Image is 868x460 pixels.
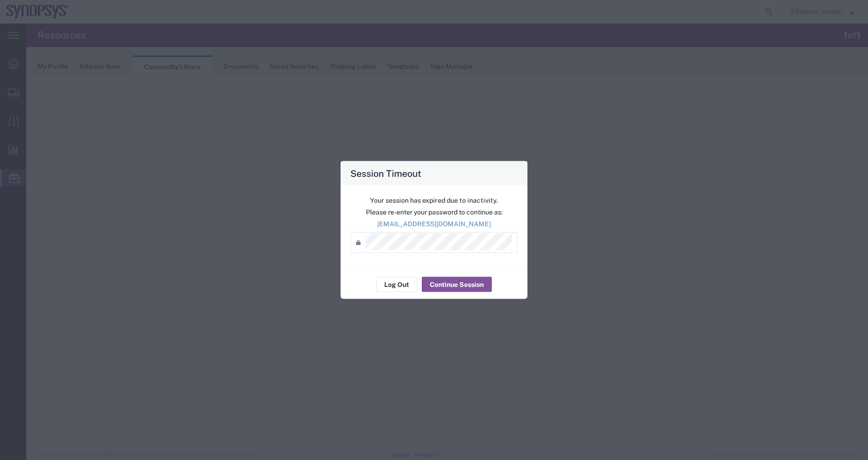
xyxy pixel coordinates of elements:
[350,196,518,206] p: Your session has expired due to inactivity.
[350,207,518,217] p: Please re-enter your password to continue as:
[350,219,518,229] p: [EMAIL_ADDRESS][DOMAIN_NAME]
[350,167,421,180] h4: Session Timeout
[422,277,492,292] button: Continue Session
[376,277,417,292] button: Log Out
